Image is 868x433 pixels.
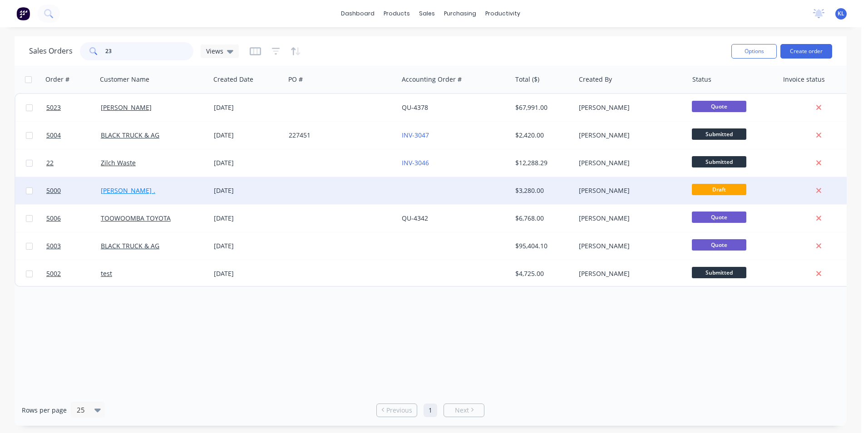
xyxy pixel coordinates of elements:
[29,47,73,55] h1: Sales Orders
[46,205,101,232] a: 5006
[46,177,101,204] a: 5000
[379,7,414,20] div: products
[46,158,54,167] span: 22
[692,184,746,195] span: Draft
[579,241,680,251] div: [PERSON_NAME]
[692,75,711,84] div: Status
[402,103,428,112] a: QU-4378
[424,403,437,417] a: Page 1 is your current page
[579,131,680,140] div: [PERSON_NAME]
[731,44,777,59] button: Options
[692,156,746,167] span: Submitted
[515,241,568,251] div: $95,404.10
[214,241,281,251] div: [DATE]
[444,406,484,415] a: Next page
[515,158,568,167] div: $12,288.29
[101,269,112,278] a: test
[783,75,825,84] div: Invoice status
[214,186,281,195] div: [DATE]
[692,128,746,140] span: Submitted
[579,186,680,195] div: [PERSON_NAME]
[692,101,746,112] span: Quote
[105,42,194,60] input: Search...
[515,214,568,223] div: $6,768.00
[515,103,568,112] div: $67,991.00
[213,75,253,84] div: Created Date
[402,131,429,139] a: INV-3047
[377,406,417,415] a: Previous page
[515,269,568,278] div: $4,725.00
[206,46,223,56] span: Views
[214,131,281,140] div: [DATE]
[45,75,69,84] div: Order #
[288,75,303,84] div: PO #
[439,7,481,20] div: purchasing
[692,212,746,223] span: Quote
[402,214,428,222] a: QU-4342
[214,214,281,223] div: [DATE]
[46,186,61,195] span: 5000
[16,7,30,20] img: Factory
[579,103,680,112] div: [PERSON_NAME]
[46,94,101,121] a: 5023
[579,158,680,167] div: [PERSON_NAME]
[515,75,539,84] div: Total ($)
[579,75,612,84] div: Created By
[579,214,680,223] div: [PERSON_NAME]
[515,186,568,195] div: $3,280.00
[46,232,101,260] a: 5003
[414,7,439,20] div: sales
[46,122,101,149] a: 5004
[46,103,61,112] span: 5023
[46,149,101,177] a: 22
[46,241,61,251] span: 5003
[101,214,171,222] a: TOOWOOMBA TOYOTA
[101,131,159,139] a: BLACK TRUCK & AG
[336,7,379,20] a: dashboard
[579,269,680,278] div: [PERSON_NAME]
[101,186,155,195] a: [PERSON_NAME] .
[101,241,159,250] a: BLACK TRUCK & AG
[402,75,462,84] div: Accounting Order #
[386,406,412,415] span: Previous
[46,214,61,223] span: 5006
[100,75,149,84] div: Customer Name
[455,406,469,415] span: Next
[101,158,136,167] a: Zilch Waste
[46,269,61,278] span: 5002
[838,10,844,18] span: KL
[481,7,525,20] div: productivity
[46,131,61,140] span: 5004
[515,131,568,140] div: $2,420.00
[780,44,832,59] button: Create order
[289,131,390,140] div: 227451
[214,269,281,278] div: [DATE]
[22,406,67,415] span: Rows per page
[373,403,488,417] ul: Pagination
[402,158,429,167] a: INV-3046
[692,267,746,278] span: Submitted
[692,239,746,251] span: Quote
[214,103,281,112] div: [DATE]
[46,260,101,287] a: 5002
[214,158,281,167] div: [DATE]
[101,103,152,112] a: [PERSON_NAME]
